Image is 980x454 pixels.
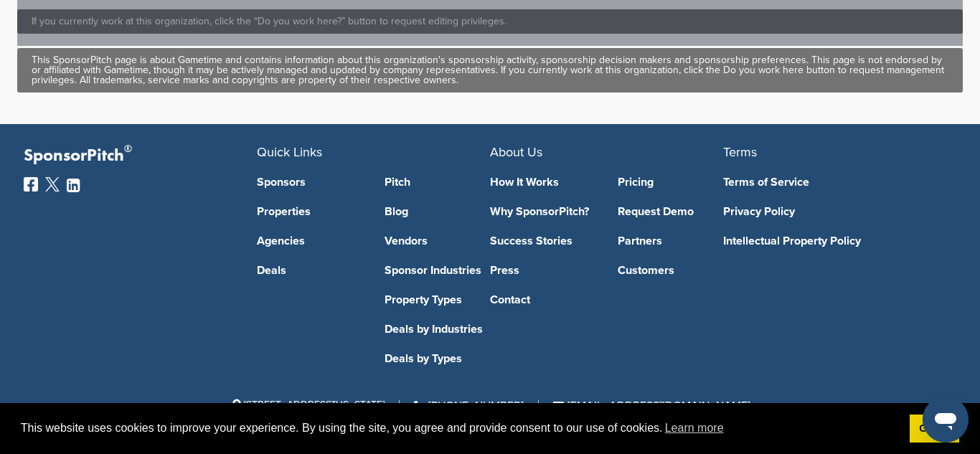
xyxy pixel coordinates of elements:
a: Sponsor Industries [385,265,491,276]
img: Twitter [45,177,60,191]
a: Vendors [385,235,491,247]
span: About Us [490,144,542,160]
span: This website uses cookies to improve your experience. By using the site, you agree and provide co... [21,417,898,439]
a: Intellectual Property Policy [723,235,935,247]
a: Pitch [385,176,491,188]
a: [EMAIL_ADDRESS][DOMAIN_NAME] [553,399,750,413]
a: Request Demo [618,206,724,217]
span: Quick Links [257,144,322,160]
a: Why SponsorPitch? [490,206,596,217]
a: Agencies [257,235,363,247]
a: Customers [618,265,724,276]
a: Press [490,265,596,276]
span: ® [124,140,132,158]
a: Sponsors [257,176,363,188]
a: learn more about cookies [663,417,726,439]
iframe: Button to launch messaging window [923,397,969,443]
img: Facebook [24,177,38,191]
a: Blog [385,206,491,217]
p: SponsorPitch [24,146,257,166]
div: This SponsorPitch page is about Gametime and contains information about this organization's spons... [32,55,948,85]
a: Property Types [385,294,491,306]
a: Pricing [618,176,724,188]
span: Terms [723,144,757,160]
a: Deals [257,265,363,276]
a: [PHONE_NUMBER] [414,399,524,413]
a: Success Stories [490,235,596,247]
a: Privacy Policy [723,206,935,217]
a: How It Works [490,176,596,188]
a: Deals by Industries [385,323,491,335]
a: Properties [257,206,363,217]
span: [STREET_ADDRESS][US_STATE] [230,399,385,411]
a: dismiss cookie message [910,415,959,443]
a: Contact [490,294,596,306]
a: Partners [618,235,724,247]
a: Deals by Types [385,353,491,364]
a: Terms of Service [723,176,935,188]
